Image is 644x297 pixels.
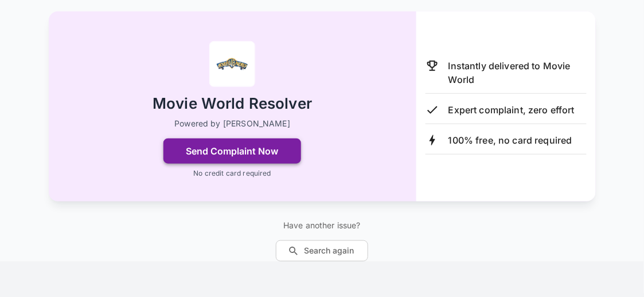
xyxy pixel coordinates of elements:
button: Send Complaint Now [163,138,301,164]
h2: Movie World Resolver [153,94,312,114]
button: Search again [276,240,368,262]
p: Powered by [PERSON_NAME] [174,118,290,129]
p: Have another issue? [276,220,368,231]
p: No credit card required [193,168,271,179]
p: Instantly delivered to Movie World [448,59,587,86]
p: 100% free, no card required [448,133,572,147]
img: Movie World [209,41,255,87]
p: Expert complaint, zero effort [448,103,575,117]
